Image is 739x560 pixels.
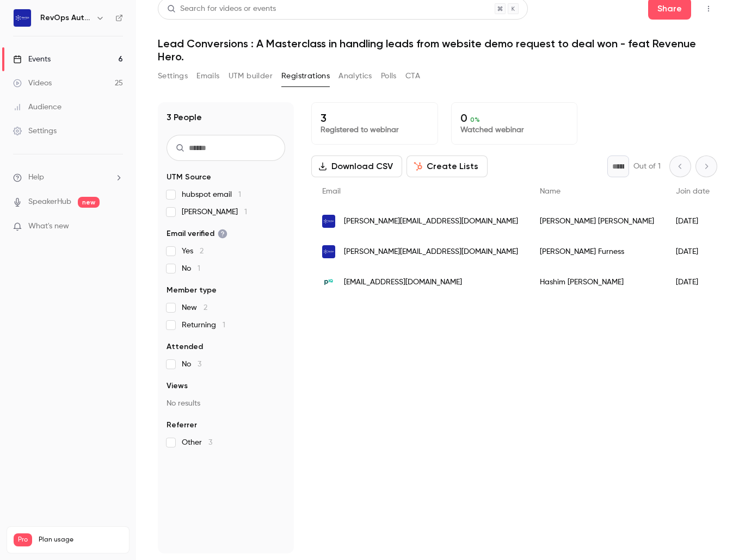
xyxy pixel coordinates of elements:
[167,285,217,296] span: Member type
[405,67,420,85] button: CTA
[182,437,212,448] span: Other
[200,247,204,255] span: 2
[344,277,462,288] span: [EMAIL_ADDRESS][DOMAIN_NAME]
[529,237,665,267] div: [PERSON_NAME] Furness
[182,359,201,370] span: No
[158,67,188,85] button: Settings
[40,13,91,23] h6: RevOps Automated
[244,208,247,216] span: 1
[540,188,561,195] span: Name
[14,9,31,27] img: RevOps Automated
[322,245,335,258] img: revopsautomated.com
[167,381,188,391] span: Views
[13,102,61,113] div: Audience
[204,304,207,312] span: 2
[167,341,203,352] span: Attended
[322,188,341,195] span: Email
[167,172,285,448] section: facet-groups
[13,54,51,65] div: Events
[665,267,720,297] div: [DATE]
[322,215,335,228] img: revopsautomated.com
[182,302,207,313] span: New
[28,172,44,183] span: Help
[167,172,211,183] span: UTM Source
[229,67,273,85] button: UTM builder
[338,67,372,85] button: Analytics
[39,536,122,544] span: Plan usage
[28,221,69,232] span: What's new
[13,78,52,89] div: Videos
[182,263,200,274] span: No
[381,67,397,85] button: Polls
[158,37,717,63] h1: Lead Conversions : A Masterclass in handling leads from website demo request to deal won - feat R...
[167,398,285,409] p: No results
[321,125,429,135] p: Registered to webinar
[28,196,71,208] a: SpeakerHub
[110,222,123,232] iframe: Noticeable Trigger
[322,276,335,289] img: patientiq.io
[665,206,720,237] div: [DATE]
[167,3,276,15] div: Search for videos or events
[198,265,200,272] span: 1
[281,67,330,85] button: Registrations
[460,111,569,125] p: 0
[223,321,225,329] span: 1
[182,246,204,257] span: Yes
[460,125,569,135] p: Watched webinar
[78,197,100,208] span: new
[407,155,488,177] button: Create Lists
[633,161,661,172] p: Out of 1
[182,189,241,200] span: hubspot email
[14,533,32,546] span: Pro
[529,206,665,237] div: [PERSON_NAME] [PERSON_NAME]
[198,360,201,368] span: 3
[311,155,402,177] button: Download CSV
[470,116,480,123] span: 0 %
[665,237,720,267] div: [DATE]
[13,126,57,136] div: Settings
[529,267,665,297] div: Hashim [PERSON_NAME]
[182,207,247,217] span: [PERSON_NAME]
[167,111,202,124] h1: 3 People
[321,111,429,125] p: 3
[208,439,212,446] span: 3
[13,172,123,183] li: help-dropdown-opener
[182,320,225,331] span: Returning
[167,420,197,431] span: Referrer
[344,246,518,258] span: [PERSON_NAME][EMAIL_ADDRESS][DOMAIN_NAME]
[238,191,241,198] span: 1
[196,67,219,85] button: Emails
[167,228,227,239] span: Email verified
[344,216,518,227] span: [PERSON_NAME][EMAIL_ADDRESS][DOMAIN_NAME]
[676,188,710,195] span: Join date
